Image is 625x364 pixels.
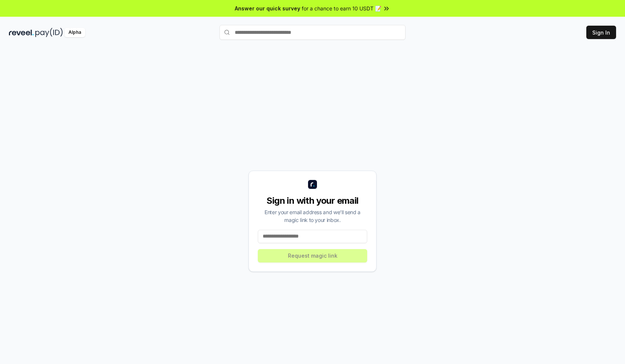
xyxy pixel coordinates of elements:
[302,4,381,12] span: for a chance to earn 10 USDT 📝
[258,195,367,207] div: Sign in with your email
[35,28,63,37] img: pay_id
[586,26,616,39] button: Sign In
[258,208,367,224] div: Enter your email address and we’ll send a magic link to your inbox.
[9,28,34,37] img: reveel_dark
[64,28,85,37] div: Alpha
[308,180,317,189] img: logo_small
[235,4,300,12] span: Answer our quick survey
